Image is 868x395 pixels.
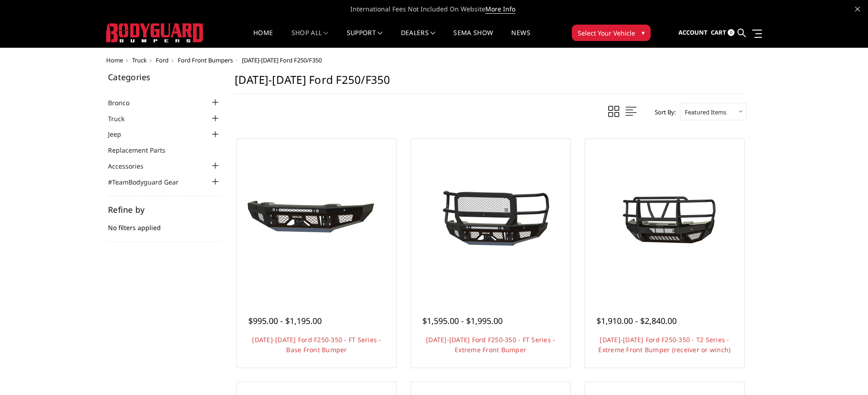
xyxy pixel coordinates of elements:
a: More Info [485,5,515,14]
a: 2023-2025 Ford F250-350 - T2 Series - Extreme Front Bumper (receiver or winch) 2023-2025 Ford F25... [587,141,742,296]
span: Account [678,28,708,36]
span: $995.00 - $1,195.00 [248,315,322,326]
a: News [511,30,530,47]
a: Home [106,56,123,64]
a: Dealers [401,30,436,47]
img: 2023-2025 Ford F250-350 - FT Series - Base Front Bumper [244,185,390,253]
span: [DATE]-[DATE] Ford F250/F350 [242,56,322,64]
a: Cart 0 [711,21,734,45]
a: [DATE]-[DATE] Ford F250-350 - T2 Series - Extreme Front Bumper (receiver or winch) [598,335,730,354]
h1: [DATE]-[DATE] Ford F250/F350 [235,73,747,94]
button: Select Your Vehicle [572,25,651,41]
a: Replacement Parts [108,145,177,155]
a: Home [253,30,273,47]
a: Support [347,30,383,47]
h5: Categories [108,73,221,81]
span: Select Your Vehicle [578,28,635,38]
a: Account [678,21,708,45]
h5: Refine by [108,205,221,214]
a: Accessories [108,161,155,171]
a: Ford [156,56,169,64]
span: Cart [711,28,726,36]
span: $1,910.00 - $2,840.00 [596,315,677,326]
span: $1,595.00 - $1,995.00 [422,315,503,326]
a: [DATE]-[DATE] Ford F250-350 - FT Series - Extreme Front Bumper [426,335,555,354]
a: [DATE]-[DATE] Ford F250-350 - FT Series - Base Front Bumper [252,335,381,354]
a: 2023-2025 Ford F250-350 - FT Series - Base Front Bumper [239,141,394,296]
a: Truck [132,56,147,64]
a: 2023-2025 Ford F250-350 - FT Series - Extreme Front Bumper 2023-2025 Ford F250-350 - FT Series - ... [413,141,568,296]
img: BODYGUARD BUMPERS [106,23,204,42]
a: #TeamBodyguard Gear [108,177,190,187]
span: 0 [728,29,734,36]
img: 2023-2025 Ford F250-350 - T2 Series - Extreme Front Bumper (receiver or winch) [591,178,737,259]
div: No filters applied [108,205,221,242]
a: Ford Front Bumpers [178,56,233,64]
a: SEMA Show [453,30,493,47]
label: Sort By: [650,105,676,119]
a: Bronco [108,98,141,108]
a: Truck [108,114,136,123]
a: shop all [292,30,329,47]
a: Jeep [108,129,133,139]
span: ▾ [642,28,645,37]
